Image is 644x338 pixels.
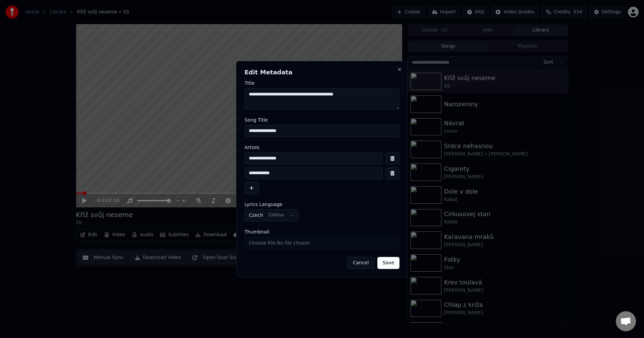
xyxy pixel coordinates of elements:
[245,81,399,85] label: Title
[347,257,374,269] button: Cancel
[245,145,399,150] label: Artists
[377,257,399,269] button: Save
[245,118,399,122] label: Song Title
[245,202,282,207] span: Lyrics Language
[245,69,399,75] h2: Edit Metadata
[245,229,269,234] span: Thumbnail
